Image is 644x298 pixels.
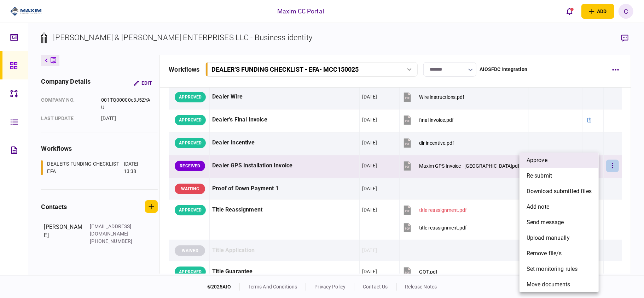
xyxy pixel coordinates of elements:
[527,203,549,211] span: add note
[527,172,552,180] span: re-submit
[527,218,564,227] span: send message
[527,265,578,273] span: set monitoring rules
[527,156,547,165] span: approve
[527,280,570,289] span: Move documents
[527,234,570,242] span: upload manually
[527,187,592,196] span: download submitted files
[527,249,562,258] span: remove file/s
